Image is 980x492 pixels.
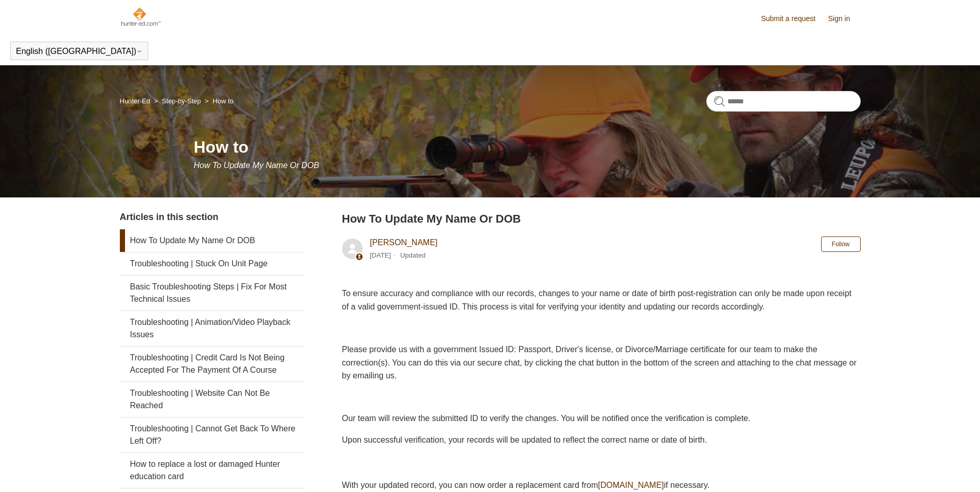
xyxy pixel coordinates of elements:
time: 04/08/2025, 11:08 [370,251,391,259]
h2: How To Update My Name Or DOB [342,210,861,227]
a: Troubleshooting | Stuck On Unit Page [120,252,305,275]
span: How To Update My Name Or DOB [194,161,319,170]
li: Step-by-Step [152,97,203,105]
a: [DOMAIN_NAME] [598,481,664,489]
a: Troubleshooting | Animation/Video Playback Issues [120,311,305,346]
a: How To Update My Name Or DOB [120,229,305,252]
a: How to replace a lost or damaged Hunter education card [120,453,305,488]
li: How to [203,97,234,105]
p: With your updated record, you can now order a replacement card from if necessary. [342,479,861,492]
li: Updated [400,251,425,259]
a: Troubleshooting | Credit Card Is Not Being Accepted For The Payment Of A Course [120,347,305,381]
p: Upon successful verification, your records will be updated to reflect the correct name or date of... [342,433,861,447]
li: Hunter-Ed [120,97,152,105]
p: To ensure accuracy and compliance with our records, changes to your name or date of birth post-re... [342,287,861,313]
a: Troubleshooting | Cannot Get Back To Where Left Off? [120,417,305,452]
a: Step-by-Step [162,97,201,105]
button: Follow Article [821,236,861,252]
a: Hunter-Ed [120,97,150,105]
a: Submit a request [761,13,826,24]
input: Search [706,91,861,112]
span: Please provide us with a government Issued ID: Passport, Driver's license, or Divorce/Marriage ce... [342,345,857,380]
a: How to [212,97,233,105]
span: Articles in this section [120,212,219,222]
a: Sign in [828,13,861,24]
a: [PERSON_NAME] [370,238,438,247]
span: Our team will review the submitted ID to verify the changes. You will be notified once the verifi... [342,414,751,423]
h1: How to [194,135,861,159]
a: Basic Troubleshooting Steps | Fix For Most Technical Issues [120,276,305,311]
button: English ([GEOGRAPHIC_DATA]) [16,47,142,56]
a: Troubleshooting | Website Can Not Be Reached [120,382,305,417]
img: Hunter-Ed Help Center home page [120,6,162,27]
